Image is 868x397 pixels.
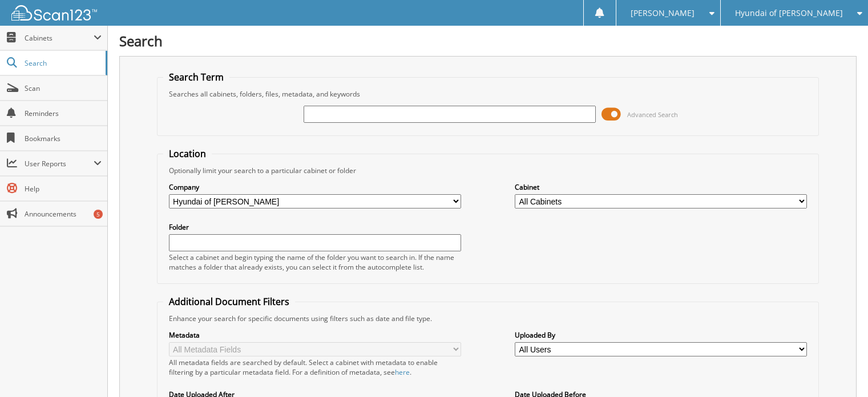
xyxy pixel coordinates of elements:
[25,184,102,194] span: Help
[25,209,102,219] span: Announcements
[25,159,94,169] span: User Reports
[163,71,229,83] legend: Search Term
[627,110,678,119] span: Advanced Search
[119,31,857,50] h1: Search
[169,252,461,272] div: Select a cabinet and begin typing the name of the folder you want to search in. If the name match...
[169,222,461,232] label: Folder
[25,58,100,68] span: Search
[631,10,695,17] span: [PERSON_NAME]
[25,134,102,143] span: Bookmarks
[25,83,102,93] span: Scan
[11,5,97,21] img: scan123-logo-white.svg
[515,330,807,340] label: Uploaded By
[169,330,461,340] label: Metadata
[169,358,461,377] div: All metadata fields are searched by default. Select a cabinet with metadata to enable filtering b...
[25,33,94,43] span: Cabinets
[25,109,102,118] span: Reminders
[163,166,813,175] div: Optionally limit your search to a particular cabinet or folder
[163,295,295,308] legend: Additional Document Filters
[94,210,103,219] div: 5
[163,147,212,160] legend: Location
[169,182,461,192] label: Company
[163,314,813,323] div: Enhance your search for specific documents using filters such as date and file type.
[395,367,410,377] a: here
[735,10,843,17] span: Hyundai of [PERSON_NAME]
[515,182,807,192] label: Cabinet
[163,89,813,99] div: Searches all cabinets, folders, files, metadata, and keywords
